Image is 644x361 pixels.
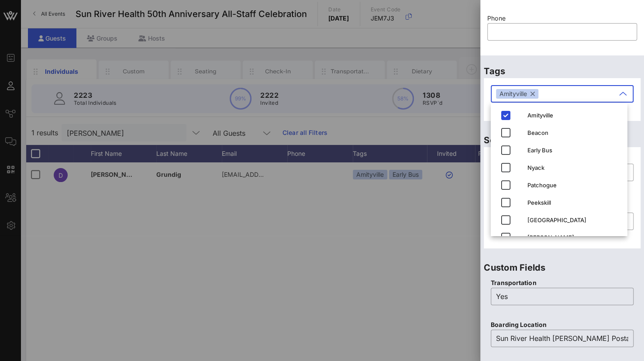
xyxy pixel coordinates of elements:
p: Tags [484,64,641,78]
div: Patchogue [527,182,620,189]
p: Boarding Location [491,320,634,330]
p: Transportation [491,278,634,288]
p: Phone [487,14,637,23]
div: [GEOGRAPHIC_DATA] [527,217,620,223]
div: Nyack [527,164,620,171]
p: Seating [484,133,641,147]
p: Custom Fields [484,261,641,275]
div: Amityville [496,89,538,99]
div: Beacon [527,129,620,136]
div: Early Bus [527,147,620,154]
div: [PERSON_NAME] [527,234,620,241]
div: Peekskill [527,199,620,206]
div: Amityville [527,112,620,119]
